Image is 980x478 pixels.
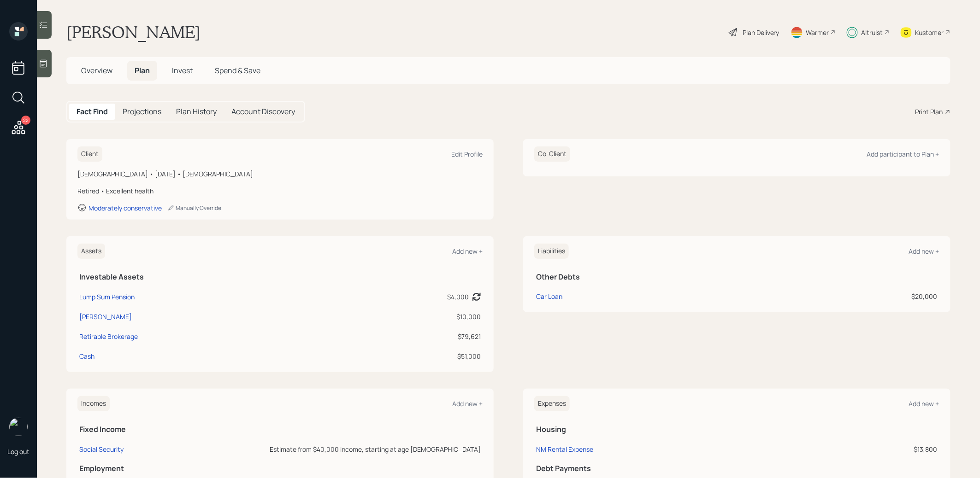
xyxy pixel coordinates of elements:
[79,351,94,361] div: Cash
[867,150,939,158] div: Add participant to Plan +
[7,447,30,456] div: Log out
[447,292,469,302] div: $4,000
[452,399,483,408] div: Add new +
[915,107,943,117] div: Print Plan
[763,444,938,454] div: $13,800
[536,445,593,454] div: NM Rental Expense
[452,247,483,256] div: Add new +
[536,425,938,434] h5: Housing
[862,28,883,37] div: Altruist
[909,399,939,408] div: Add new +
[79,332,138,341] div: Retirable Brokerage
[79,445,124,454] div: Social Security
[909,247,939,256] div: Add new +
[9,418,28,436] img: treva-nostdahl-headshot.png
[176,107,217,116] h5: Plan History
[123,107,161,116] h5: Projections
[536,291,562,301] div: Car Loan
[79,312,132,321] div: [PERSON_NAME]
[79,292,135,302] div: Lump Sum Pension
[915,28,944,37] div: Kustomer
[215,65,260,76] span: Spend & Save
[534,396,570,411] h6: Expenses
[332,312,481,321] div: $10,000
[230,444,481,454] div: Estimate from $40,000 income, starting at age [DEMOGRAPHIC_DATA]
[89,204,162,212] div: Moderately conservative
[81,65,112,76] span: Overview
[79,464,481,473] h5: Employment
[77,244,105,259] h6: Assets
[66,22,201,42] h1: [PERSON_NAME]
[740,291,938,301] div: $20,000
[534,244,569,259] h6: Liabilities
[77,396,110,411] h6: Incomes
[743,28,779,37] div: Plan Delivery
[231,107,295,116] h5: Account Discovery
[77,186,483,196] div: Retired • Excellent health
[332,332,481,341] div: $79,621
[172,65,193,76] span: Invest
[806,28,829,37] div: Warmer
[332,351,481,361] div: $51,000
[451,150,483,158] div: Edit Profile
[135,65,150,76] span: Plan
[21,116,30,125] div: 22
[536,273,938,281] h5: Other Debts
[534,146,570,162] h6: Co-Client
[79,273,481,281] h5: Investable Assets
[77,107,108,116] h5: Fact Find
[536,464,938,473] h5: Debt Payments
[77,146,102,162] h6: Client
[167,204,221,212] div: Manually Override
[79,425,481,434] h5: Fixed Income
[77,169,483,179] div: [DEMOGRAPHIC_DATA] • [DATE] • [DEMOGRAPHIC_DATA]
